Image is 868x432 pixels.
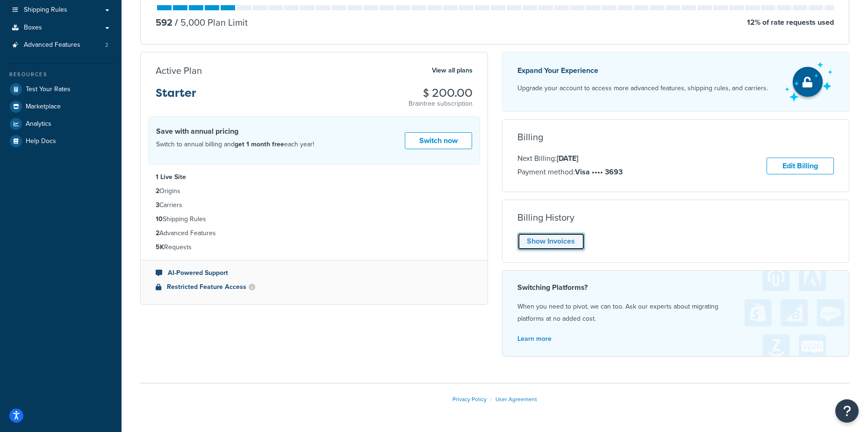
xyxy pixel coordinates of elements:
[156,172,186,182] strong: 1 Live Site
[767,158,834,175] a: Edit Billing
[517,233,585,250] a: Show Invoices
[7,81,115,98] a: Test Your Rates
[517,301,834,325] p: When you need to pivot, we can too. Ask our experts about migrating platforms at no added cost.
[156,186,159,196] strong: 2
[156,16,172,29] p: 592
[156,186,473,196] li: Origins
[409,87,473,99] h3: $ 200.00
[105,41,108,49] span: 2
[7,36,115,54] li: Advanced Features
[517,282,834,293] h4: Switching Platforms?
[156,126,314,137] h4: Save with annual pricing
[432,65,473,77] a: View all plans
[7,133,115,150] a: Help Docs
[156,138,314,151] p: Switch to annual billing and each year!
[409,99,473,108] p: Braintree subscription
[7,19,115,36] a: Boxes
[156,242,473,252] li: Requests
[156,268,473,278] li: AI-Powered Support
[7,115,115,132] a: Analytics
[835,399,859,423] button: Open Resource Center
[495,395,537,403] a: User Agreement
[156,214,473,224] li: Shipping Rules
[517,334,552,344] a: Learn more
[24,6,67,14] span: Shipping Rules
[156,200,159,210] strong: 3
[156,228,473,238] li: Advanced Features
[156,65,202,76] h3: Active Plan
[156,282,473,292] li: Restricted Feature Access
[490,395,492,403] span: |
[575,166,623,177] strong: Visa •••• 3693
[517,64,768,77] p: Expand Your Experience
[156,87,196,107] h3: Starter
[26,103,61,111] span: Marketplace
[7,98,115,115] a: Marketplace
[156,242,164,252] strong: 5K
[517,82,768,95] p: Upgrade your account to access more advanced features, shipping rules, and carriers.
[7,71,115,79] div: Resources
[26,120,51,128] span: Analytics
[235,139,284,149] strong: get 1 month free
[502,52,850,112] a: Expand Your Experience Upgrade your account to access more advanced features, shipping rules, and...
[517,166,623,178] p: Payment method:
[405,132,472,150] a: Switch now
[156,200,473,210] li: Carriers
[747,16,834,29] p: 12 % of rate requests used
[156,228,159,238] strong: 2
[452,395,487,403] a: Privacy Policy
[156,214,163,224] strong: 10
[517,152,623,165] p: Next Billing:
[7,1,115,19] a: Shipping Rules
[175,15,178,29] span: /
[172,16,248,29] p: 5,000 Plan Limit
[557,153,578,164] strong: [DATE]
[517,132,543,142] h3: Billing
[7,36,115,54] a: Advanced Features 2
[26,86,71,94] span: Test Your Rates
[24,24,42,32] span: Boxes
[517,212,574,223] h3: Billing History
[26,137,56,145] span: Help Docs
[24,41,80,49] span: Advanced Features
